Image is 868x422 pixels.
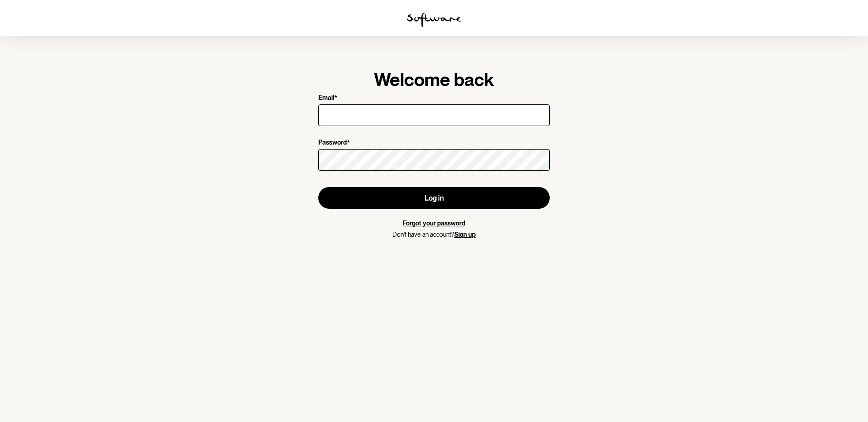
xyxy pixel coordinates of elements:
[318,231,550,239] p: Don't have an account?
[318,69,550,90] h1: Welcome back
[318,94,334,103] p: Email
[318,139,347,147] p: Password
[454,231,476,238] a: Sign up
[318,187,550,209] button: Log in
[407,13,461,27] img: software logo
[403,220,465,227] a: Forgot your password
